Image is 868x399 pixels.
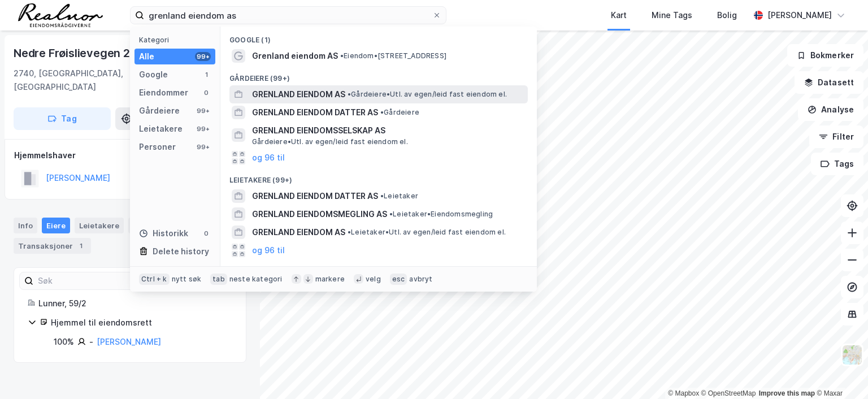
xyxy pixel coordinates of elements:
div: esc [390,274,407,285]
div: Leietakere [139,122,183,136]
span: • [348,228,351,236]
div: Personer (99+) [220,259,537,280]
span: • [389,210,393,218]
div: [PERSON_NAME] [767,8,832,22]
div: Transaksjoner [14,238,91,254]
div: 100% [54,335,74,349]
div: Google (1) [220,27,537,47]
div: tab [210,274,227,285]
div: Eiere [42,218,70,233]
button: Filter [809,125,863,148]
div: Kontrollprogram for chat [811,345,868,399]
a: [PERSON_NAME] [97,337,161,346]
span: GRENLAND EIENDOM DATTER AS [252,189,378,203]
span: Leietaker • Eiendomsmegling [389,210,493,219]
span: GRENLAND EIENDOM AS [252,88,345,101]
button: Tag [14,107,111,130]
span: GRENLAND EIENDOMSSELSKAP AS [252,124,523,137]
div: Datasett [128,218,171,233]
div: 1 [202,70,211,79]
div: avbryt [409,275,432,284]
div: 0 [202,229,211,238]
div: Gårdeiere [139,104,180,118]
a: Improve this map [759,389,815,397]
button: og 96 til [252,244,285,257]
div: nytt søk [172,275,202,284]
input: Søk [33,272,157,289]
div: Hjemmel til eiendomsrett [51,316,232,329]
div: Kategori [139,36,215,44]
span: • [340,51,344,60]
span: GRENLAND EIENDOM DATTER AS [252,106,378,119]
div: Nedre Frøislievegen 20 [14,44,140,62]
img: realnor-logo.934646d98de889bb5806.png [18,3,103,27]
div: 99+ [195,142,211,151]
div: Delete history [153,245,209,258]
a: Mapbox [668,389,699,397]
button: Bokmerker [787,44,863,67]
div: Leietakere [75,218,124,233]
div: Leietakere (99+) [220,167,537,187]
div: Eiendommer [139,86,188,99]
div: Hjemmelshaver [14,149,246,162]
div: Ctrl + k [139,274,170,285]
div: neste kategori [229,275,283,284]
span: Gårdeiere • Utl. av egen/leid fast eiendom el. [252,137,408,146]
button: og 96 til [252,151,285,164]
span: Eiendom • [STREET_ADDRESS] [340,51,446,60]
span: • [380,192,384,200]
div: Info [14,218,37,233]
button: Datasett [795,71,863,94]
div: Bolig [717,8,737,22]
div: Lunner, 59/2 [38,297,232,310]
div: Alle [139,50,154,63]
div: Gårdeiere (99+) [220,65,537,85]
span: Gårdeiere [380,108,419,117]
div: Kart [611,8,627,22]
span: Leietaker • Utl. av egen/leid fast eiendom el. [348,228,506,237]
div: 99+ [195,52,211,61]
span: GRENLAND EIENDOM AS [252,225,345,239]
div: 99+ [195,124,211,133]
div: velg [366,275,381,284]
div: 1 [75,240,86,251]
div: - [89,335,93,349]
span: Leietaker [380,192,418,201]
span: Grenland eiendom AS [252,49,338,63]
img: Z [841,344,863,366]
div: Personer [139,140,176,154]
div: Mine Tags [652,8,692,22]
span: Gårdeiere • Utl. av egen/leid fast eiendom el. [348,90,507,99]
span: GRENLAND EIENDOMSMEGLING AS [252,207,387,221]
div: 2740, [GEOGRAPHIC_DATA], [GEOGRAPHIC_DATA] [14,67,198,94]
div: markere [315,275,345,284]
span: • [380,108,384,116]
button: Tags [811,153,863,175]
iframe: Chat Widget [811,345,868,399]
div: 99+ [195,106,211,115]
span: • [348,90,351,98]
div: Google [139,68,168,81]
div: Historikk [139,227,188,240]
a: OpenStreetMap [701,389,756,397]
button: Analyse [798,98,863,121]
input: Søk på adresse, matrikkel, gårdeiere, leietakere eller personer [144,7,432,24]
div: 0 [202,88,211,97]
